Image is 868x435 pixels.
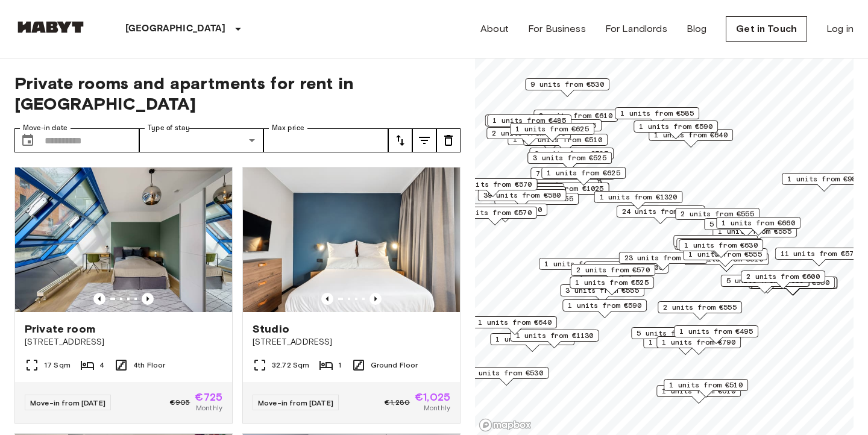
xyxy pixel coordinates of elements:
div: Map marker [510,123,594,142]
span: 1 units from €570 [458,207,532,218]
span: Monthly [196,402,222,413]
div: Map marker [539,258,623,277]
span: 2 units from €555 [663,302,737,313]
label: Type of stay [148,123,190,133]
span: 2 units from €690 [468,204,542,215]
span: 1 units from €1025 [526,183,604,194]
div: Map marker [527,152,612,171]
span: 3 units from €525 [533,152,606,163]
a: Mapbox logo [479,418,532,432]
span: 1 units from €495 [679,326,753,337]
div: Map marker [541,167,626,186]
button: tune [412,128,436,152]
span: Monthly [424,402,450,413]
a: For Landlords [605,22,667,36]
span: 3 units from €555 [565,285,639,296]
p: [GEOGRAPHIC_DATA] [125,22,226,36]
span: 1 units from €725 [544,258,618,269]
span: 5 units from €660 [709,219,783,230]
div: Map marker [584,261,668,280]
div: Map marker [716,217,800,236]
div: Map marker [749,277,838,296]
span: 1 units from €640 [478,317,552,328]
span: 9 units from €530 [530,79,604,90]
div: Map marker [571,264,655,283]
span: 1 units from €525 [575,277,649,288]
span: 1 [338,360,341,371]
div: Map marker [511,330,599,348]
div: Map marker [676,238,761,257]
div: Map marker [473,316,557,335]
a: Log in [826,22,854,36]
div: Map marker [673,235,758,254]
div: Map marker [634,120,718,139]
span: 1 units from €790 [662,337,735,348]
span: 32.72 Sqm [272,360,309,371]
span: 30 units from €570 [454,179,532,190]
div: Map marker [485,114,574,133]
span: 1 units from €625 [547,167,620,178]
span: €1,025 [415,392,450,402]
div: Map marker [617,205,705,224]
div: Map marker [721,275,810,293]
span: Private rooms and apartments for rent in [GEOGRAPHIC_DATA] [14,73,461,114]
span: 1 units from €980 [787,174,861,184]
span: 2 units from €555 [681,208,754,219]
span: 1 units from €610 [662,386,735,396]
span: 2 units from €565 [492,128,565,139]
div: Map marker [525,78,609,97]
span: [STREET_ADDRESS] [25,336,222,348]
button: Previous image [370,293,382,305]
div: Map marker [533,110,618,128]
span: 1 units from €1130 [516,330,594,341]
span: Private room [25,322,95,336]
span: €1,280 [385,397,410,408]
div: Map marker [464,367,549,386]
label: Move-in date [23,123,68,133]
a: For Business [528,22,586,36]
span: 4th Floor [133,360,165,371]
a: Marketing picture of unit DE-01-481-006-01Previous imagePrevious imageStudio[STREET_ADDRESS]32.72... [242,167,461,424]
span: 1 units from €570 [495,334,569,345]
div: Map marker [487,114,571,133]
span: Move-in from [DATE] [30,398,105,407]
div: Map marker [449,178,538,197]
button: Choose date [16,128,40,152]
div: Map marker [560,284,644,303]
span: 2 units from €555 [500,193,573,204]
div: Map marker [656,385,741,404]
span: 3 units from €530 [470,368,543,378]
button: Previous image [142,293,154,305]
button: Previous image [93,293,105,305]
span: 7 units from €585 [536,168,609,179]
div: Map marker [562,299,647,318]
span: Studio [253,322,289,336]
span: 2 units from €510 [529,134,602,145]
div: Map marker [741,271,825,289]
button: Previous image [321,293,333,305]
div: Map marker [775,248,864,266]
button: tune [436,128,461,152]
span: 1 units from €1320 [600,192,678,202]
span: 1 units from €590 [639,121,712,132]
span: 6 units from €950 [756,277,829,288]
div: Map marker [658,301,742,320]
div: Map marker [478,189,567,208]
div: Map marker [674,325,758,344]
div: Map marker [749,277,837,295]
a: Blog [687,22,707,36]
span: 23 units from €575 [624,252,702,263]
span: 1 units from €640 [654,130,728,140]
span: [STREET_ADDRESS] [253,336,450,348]
span: Move-in from [DATE] [258,398,333,407]
div: Map marker [704,218,788,237]
a: Marketing picture of unit DE-01-010-002-01HFPrevious imagePrevious imagePrivate room[STREET_ADDRE... [14,167,233,424]
span: 4 units from €605 [590,262,663,273]
span: 1 units from €585 [620,108,694,119]
a: Get in Touch [726,16,807,42]
img: Marketing picture of unit DE-01-481-006-01 [243,167,460,312]
div: Map marker [631,327,715,346]
span: 17 Sqm [44,360,71,371]
span: 2 units from €610 [539,110,612,121]
span: 1 units from €630 [684,240,758,251]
